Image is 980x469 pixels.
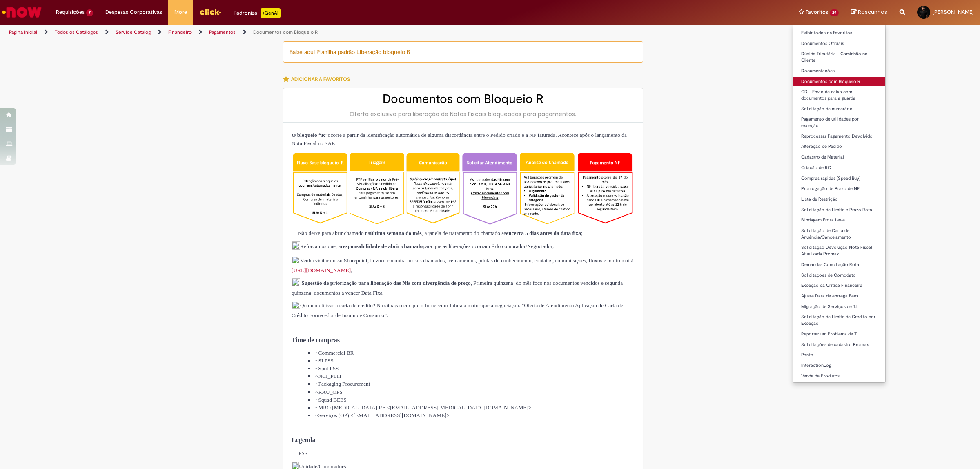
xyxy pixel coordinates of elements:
a: Documentos com Bloqueio R [793,77,885,86]
span: Rascunhos [858,8,887,16]
a: Ajuste Data de entrega Bees [793,292,885,301]
span: Adicionar a Favoritos [291,76,350,83]
a: Blindagem Frota Leve [793,216,885,225]
a: Ponto [793,351,885,360]
a: Solicitações de Comodato [793,271,885,280]
strong: Sugestão de priorização para liberação das Nfs com divergência de preço [301,280,470,286]
a: Compras rápidas (Speed Buy) [793,174,885,183]
strong: Legenda [292,436,316,443]
a: Página inicial [9,29,37,36]
li: ~Squad BEES [308,396,635,404]
a: Documentos com Bloqueio R [253,29,318,36]
li: ~Spot PSS [308,364,635,372]
strong: última semana do mês [370,230,422,236]
span: 29 [830,9,839,16]
a: Documentos Oficiais [793,39,885,48]
img: ServiceNow [1,4,43,20]
button: Adicionar a Favoritos [283,71,354,88]
span: More [174,8,187,16]
p: +GenAi [261,8,281,18]
li: ~SI PSS [308,357,635,364]
a: Reprocessar Pagamento Devolvido [793,132,885,141]
li: ~RAU_OPS [308,388,635,396]
a: Solicitação de Limite de Credito por Exceção [793,313,885,328]
a: Documentações [793,67,885,76]
a: Migração de Serviços de T.I. [793,302,885,311]
a: Solicitação de numerário [793,105,885,114]
span: Venha visitar nosso Sharepoint, lá você encontra nossos chamados, treinamentos, pílulas do conhec... [292,257,634,273]
span: ocorre a partir da identificação automática de alguma discordância entre o Pedido criado e a NF f... [292,132,627,146]
a: Rascunhos [851,9,887,16]
a: Pagamento de utilidades por exceção [793,115,885,130]
strong: O bloqueio “R” [292,132,328,138]
img: sys_attachment.do [292,230,298,237]
li: ~MRO [MEDICAL_DATA] RE <[EMAIL_ADDRESS][MEDICAL_DATA][DOMAIN_NAME]> [308,404,635,411]
strong: responsabilidade de abrir chamado [341,243,423,249]
li: ~Serviços (OP) <[EMAIL_ADDRESS][DOMAIN_NAME]> [308,411,635,419]
a: Alteração de Pedido [793,142,885,151]
a: Exibir todos os Favoritos [793,29,885,38]
img: sys_attachment.do [292,450,298,458]
ul: Trilhas de página [6,25,647,40]
span: Reforçamos que, a para que as liberações ocorram é do comprador/Negociador; [292,243,554,249]
a: Prorrogação de Prazo de NF [793,184,885,193]
a: Solicitação de Carta de Anuência/Cancelamento [793,226,885,241]
a: [URL][DOMAIN_NAME] [292,267,351,273]
ul: Favoritos [793,25,886,383]
a: Todos os Catálogos [55,29,98,36]
a: Solicitações de cadastro Promax [793,340,885,349]
img: sys_attachment.do [292,241,300,252]
a: GD - Envio de caixa com documentos para a guarda [793,87,885,103]
img: sys_attachment.do [292,301,300,311]
strong: Time de compras [292,337,340,344]
a: Solicitação de Limite e Prazo Rota [793,205,885,214]
img: sys_attachment.do [292,278,300,288]
a: Reportar um Problema de TI [793,330,885,339]
div: Oferta exclusiva para liberação de Notas Fiscais bloqueadas para pagamentos. [292,110,635,118]
a: Dúvida Tributária - Caminhão no Cliente [793,49,885,65]
a: Service Catalog [116,29,151,36]
a: Demandas Conciliação Rota [793,260,885,269]
a: Venda de Produtos [793,372,885,381]
span: Não deixe para abrir chamado na , a janela de tratamento do chamado se ; [292,230,583,236]
li: ~Commercial BR [308,349,635,357]
span: Favoritos [806,8,828,16]
li: ~NCI_PLIT [308,372,635,380]
span: Despesas Corporativas [105,8,162,16]
div: Padroniza [234,8,281,18]
h2: Documentos com Bloqueio R [292,92,635,106]
a: Pagamentos [209,29,236,36]
a: Lista de Restrição [793,195,885,204]
span: Requisições [56,8,85,16]
img: sys_attachment.do [292,256,300,266]
span: Quando utilizar a carta de crédito? Na situação em que o fornecedor fatura a maior que a negociaç... [292,302,623,318]
a: Financeiro [168,29,192,36]
span: 7 [86,9,93,16]
strong: encerra 5 dias antes da data fixa [506,230,581,236]
li: ~Packaging Procurement [308,380,635,388]
span: , Primeira quinzena do mês foco nos documentos vencidos e segunda quinzena documentos à vencer Da... [292,280,623,296]
a: Solicitação Devolução Nota Fiscal Atualizada Promax [793,243,885,258]
img: click_logo_yellow_360x200.png [199,6,221,18]
a: InteractionLog [793,361,885,370]
a: Criação de RC [793,163,885,172]
span: [PERSON_NAME] [933,9,974,16]
div: Baixe aqui Planilha padrão Liberação bloqueio B [283,41,643,63]
a: Exceção da Crítica Financeira [793,281,885,290]
a: Cadastro de Material [793,153,885,162]
span: PSS [292,450,307,456]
